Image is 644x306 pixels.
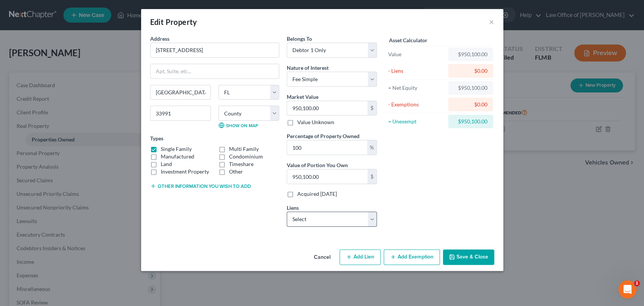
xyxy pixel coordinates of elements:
button: × [489,17,494,26]
label: Nature of Interest [287,64,329,72]
div: $950,100.00 [454,51,487,58]
input: Enter address... [151,43,279,57]
div: = Net Equity [388,84,445,92]
label: Single Family [161,145,192,153]
div: $ [367,169,377,184]
div: $0.00 [454,67,487,75]
div: - Liens [388,67,445,75]
iframe: Intercom live chat [618,280,636,298]
a: Show on Map [218,122,258,128]
button: Add Lien [340,249,381,265]
div: = Unexempt [388,118,445,125]
label: Asset Calculator [389,36,427,44]
input: 0.00 [287,169,367,184]
label: Percentage of Property Owned [287,132,360,140]
div: $0.00 [454,101,487,108]
span: Address [150,35,169,42]
div: $950,100.00 [454,118,487,125]
label: Value Unknown [297,118,334,126]
div: % [367,140,377,155]
label: Liens [287,204,299,212]
div: $950,100.00 [454,84,487,92]
label: Other [229,168,243,175]
span: 1 [634,280,640,286]
input: Enter zip... [150,106,211,121]
label: Multi Family [229,145,259,153]
label: Acquired [DATE] [297,190,337,198]
input: 0.00 [287,101,367,115]
input: Apt, Suite, etc... [151,64,279,78]
div: - Exemptions [388,101,445,108]
button: Cancel [308,250,337,265]
label: Land [161,160,172,168]
label: Condominium [229,153,263,160]
label: Investment Property [161,168,209,175]
input: 0.00 [287,140,367,155]
button: Add Exemption [384,249,440,265]
label: Value of Portion You Own [287,161,348,169]
label: Types [150,134,163,142]
div: Edit Property [150,17,197,27]
button: Other information you wish to add [150,183,251,189]
label: Manufactured [161,153,194,160]
div: $ [367,101,377,115]
label: Market Value [287,93,318,101]
button: Save & Close [443,249,494,265]
label: Timeshare [229,160,254,168]
span: Belongs To [287,35,312,42]
input: Enter city... [151,85,211,100]
div: Value [388,51,445,58]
